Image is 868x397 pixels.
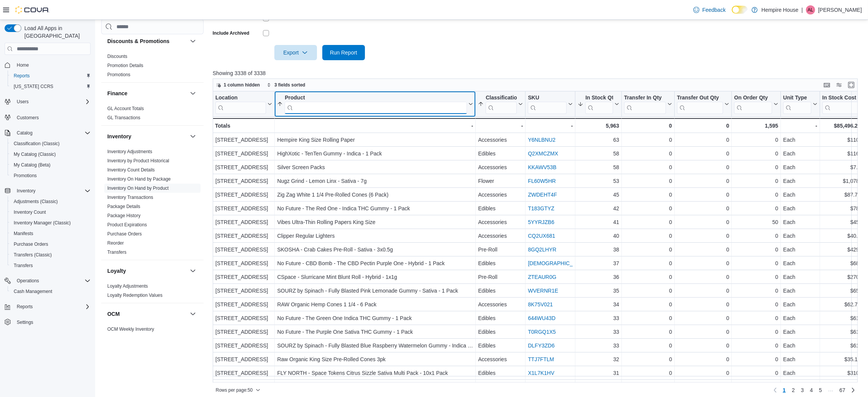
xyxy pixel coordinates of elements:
[11,229,36,238] a: Manifests
[528,137,555,143] a: Y6NLBNU2
[528,370,554,376] a: X1L7K1HV
[528,288,558,294] a: WVERNR1E
[107,158,169,164] span: Inventory by Product Historical
[2,128,94,138] button: Catalog
[14,231,33,237] span: Manifests
[783,218,817,227] div: Each
[822,94,860,114] div: In Stock Cost
[528,329,556,335] a: T0RGQ1X5
[478,176,523,186] div: Flower
[11,218,91,227] span: Inventory Manager (Classic)
[14,112,91,122] span: Customers
[14,73,30,79] span: Reports
[822,163,866,172] div: $7.134
[11,197,61,206] a: Adjustments (Classic)
[17,278,39,284] span: Operations
[274,45,317,60] button: Export
[528,301,553,307] a: 8K75V021
[11,139,63,148] a: Classification (Classic)
[783,94,817,114] button: Unit Type
[107,54,127,59] a: Discounts
[5,56,91,347] nav: Complex example
[277,176,473,186] div: Nugz Grind - Lemon Linx - Sativa - 7g
[107,115,140,121] span: GL Transactions
[107,176,171,182] a: Inventory On Hand by Package
[801,386,804,394] span: 3
[264,80,308,90] button: 3 fields sorted
[8,160,94,170] button: My Catalog (Beta)
[11,171,91,180] span: Promotions
[690,2,729,18] a: Feedback
[107,133,187,140] button: Inventory
[277,163,473,172] div: Silver Screen Packs
[792,386,795,394] span: 2
[807,384,816,396] a: Page 4 of 67
[107,115,140,120] a: GL Transactions
[478,149,523,158] div: Edibles
[224,82,260,88] span: 1 column hidden
[11,171,40,180] a: Promotions
[624,204,672,213] div: 0
[14,302,36,311] button: Reports
[215,163,272,172] div: [STREET_ADDRESS]
[783,386,786,394] span: 1
[277,190,473,199] div: Zig Zag White 1 1/4 Pre-Rolled Cones (6 Pack)
[677,149,729,158] div: 0
[216,387,253,393] span: Rows per page : 50
[822,204,866,213] div: $78.12
[107,310,120,318] h3: OCM
[836,384,849,396] a: Page 67 of 67
[14,97,91,106] span: Users
[8,207,94,218] button: Inventory Count
[734,163,778,172] div: 0
[783,190,817,199] div: Each
[822,94,860,102] div: In Stock Cost
[677,94,723,102] div: Transfer Out Qty
[277,135,473,144] div: Hempire King Size Rolling Paper
[107,195,153,200] a: Inventory Transactions
[215,149,272,158] div: [STREET_ADDRESS]
[101,147,204,260] div: Inventory
[21,24,91,40] span: Load All Apps in [GEOGRAPHIC_DATA]
[107,167,155,173] a: Inventory Count Details
[819,386,822,394] span: 5
[783,94,811,114] div: Unit Type
[2,317,94,328] button: Settings
[107,213,140,219] span: Package History
[677,94,723,114] div: Transfer Out Qty
[528,247,556,253] a: 8GQ2LHYR
[188,132,197,141] button: Inventory
[213,80,263,90] button: 1 column hidden
[528,94,567,102] div: SKU
[478,190,523,199] div: Accessories
[14,302,91,311] span: Reports
[734,204,778,213] div: 0
[816,384,825,396] a: Page 5 of 67
[624,94,672,114] button: Transfer In Qty
[578,163,619,172] div: 58
[585,94,613,102] div: In Stock Qty
[14,173,37,179] span: Promotions
[107,327,154,332] a: OCM Weekly Inventory
[215,218,272,227] div: [STREET_ADDRESS]
[734,94,772,114] div: On Order Qty
[11,139,91,148] span: Classification (Classic)
[839,386,846,394] span: 67
[11,208,49,217] a: Inventory Count
[215,135,272,144] div: [STREET_ADDRESS]
[14,209,46,215] span: Inventory Count
[11,250,55,259] a: Transfers (Classic)
[107,106,144,111] a: GL Account Totals
[11,197,91,206] span: Adjustments (Classic)
[528,150,558,157] a: Q2XMCZMX
[11,82,91,91] span: Washington CCRS
[107,72,131,78] span: Promotions
[8,218,94,228] button: Inventory Manager (Classic)
[8,250,94,260] button: Transfers (Classic)
[107,293,162,298] a: Loyalty Redemption Values
[677,121,729,130] div: 0
[14,199,58,205] span: Adjustments (Classic)
[528,94,573,114] button: SKU
[2,275,94,286] button: Operations
[107,203,140,210] span: Package Details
